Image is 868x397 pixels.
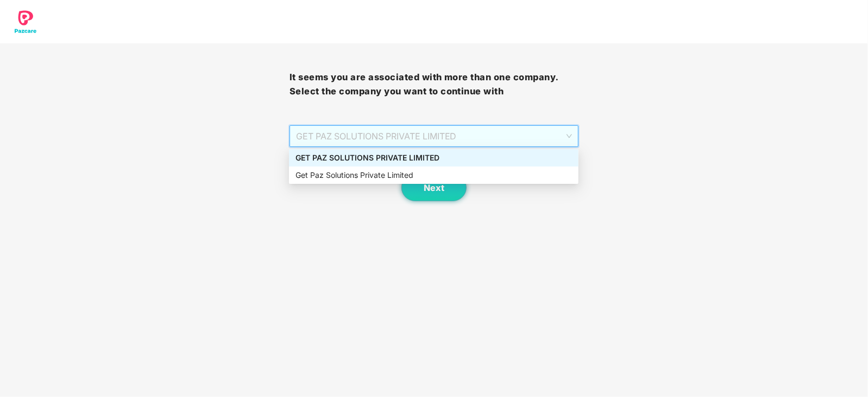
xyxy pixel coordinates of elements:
div: Get Paz Solutions Private Limited [289,167,578,184]
div: GET PAZ SOLUTIONS PRIVATE LIMITED [289,149,578,167]
div: Get Paz Solutions Private Limited [295,169,572,181]
div: GET PAZ SOLUTIONS PRIVATE LIMITED [295,152,572,164]
span: GET PAZ SOLUTIONS PRIVATE LIMITED [296,126,573,146]
span: Next [424,183,444,193]
h3: It seems you are associated with more than one company. Select the company you want to continue with [290,71,579,98]
button: Next [401,174,467,201]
